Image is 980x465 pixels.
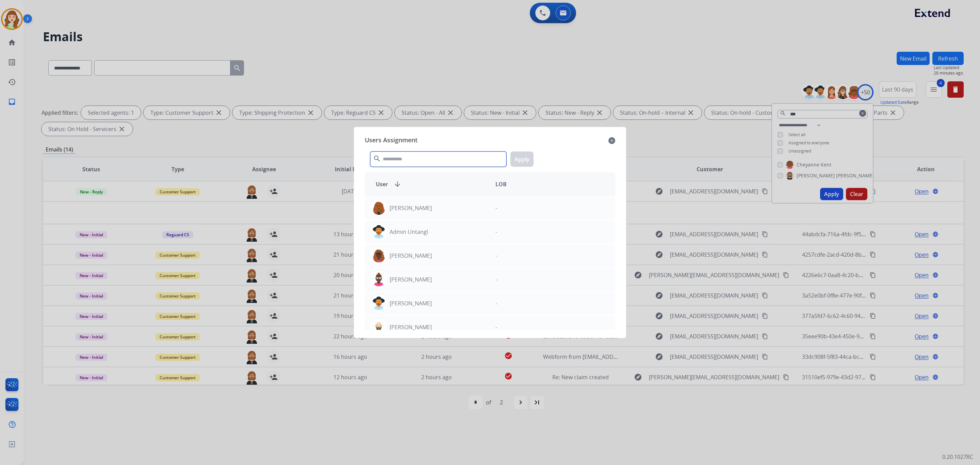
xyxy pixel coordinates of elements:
[495,252,497,260] p: -
[510,151,534,167] button: Apply
[390,228,428,236] p: Admin Untangl
[495,275,497,284] p: -
[370,180,490,188] div: User
[495,204,497,212] p: -
[495,323,497,331] p: -
[608,137,615,145] mat-icon: close
[365,135,418,146] span: Users Assignment
[393,180,402,188] mat-icon: arrow_downward
[495,299,497,307] p: -
[495,228,497,236] p: -
[390,323,432,331] p: [PERSON_NAME]
[373,155,381,163] mat-icon: search
[390,299,432,307] p: [PERSON_NAME]
[495,180,507,188] span: LOB
[390,252,432,260] p: [PERSON_NAME]
[390,275,432,284] p: [PERSON_NAME]
[390,204,432,212] p: [PERSON_NAME]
